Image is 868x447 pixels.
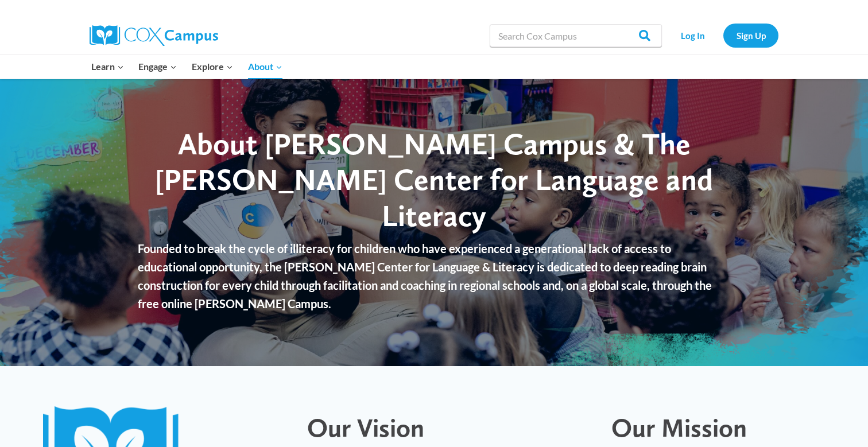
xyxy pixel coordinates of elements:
[668,24,718,47] a: Log In
[611,412,747,443] span: Our Mission
[84,55,289,79] nav: Primary Navigation
[192,59,233,74] span: Explore
[307,412,424,443] span: Our Vision
[248,59,282,74] span: About
[138,59,177,74] span: Engage
[138,239,730,313] p: Founded to break the cycle of illiteracy for children who have experienced a generational lack of...
[723,24,778,47] a: Sign Up
[668,24,778,47] nav: Secondary Navigation
[490,24,662,47] input: Search Cox Campus
[155,126,713,234] span: About [PERSON_NAME] Campus & The [PERSON_NAME] Center for Language and Literacy
[90,25,218,46] img: Cox Campus
[91,59,124,74] span: Learn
